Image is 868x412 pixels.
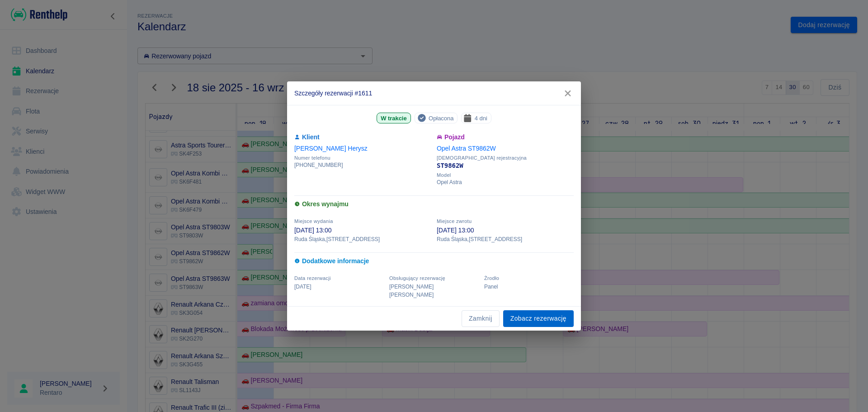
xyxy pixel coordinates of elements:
span: W trakcie [377,114,410,123]
p: Panel [484,283,574,291]
span: Miejsce wydania [294,218,333,224]
a: [PERSON_NAME] Herysz [294,145,368,152]
span: [DEMOGRAPHIC_DATA] rejestracyjna [437,155,574,161]
p: [DATE] 13:00 [294,226,431,235]
p: [DATE] [294,283,384,291]
h6: Okres wynajmu [294,199,574,209]
span: Żrodło [484,275,499,281]
p: [DATE] 13:00 [437,226,574,235]
span: Model [437,172,574,178]
h2: Szczegóły rezerwacji #1611 [287,81,581,105]
p: [PERSON_NAME] [PERSON_NAME] [389,283,479,299]
span: Data rezerwacji [294,275,331,281]
p: ST9862W [437,161,574,170]
span: Numer telefonu [294,155,431,161]
a: Opel Astra ST9862W [437,145,496,152]
span: Miejsce zwrotu [437,218,472,224]
h6: Pojazd [437,133,574,142]
p: [PHONE_NUMBER] [294,161,431,169]
span: 4 dni [471,114,491,123]
span: Opłacona [425,114,457,123]
button: Zamknij [462,310,500,327]
span: Obsługujący rezerwację [389,275,445,281]
h6: Dodatkowe informacje [294,256,574,266]
a: Zobacz rezerwację [503,310,574,327]
h6: Klient [294,133,431,142]
p: Ruda Śląska , [STREET_ADDRESS] [437,235,574,243]
p: Ruda Śląska , [STREET_ADDRESS] [294,235,431,243]
p: Opel Astra [437,178,574,186]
